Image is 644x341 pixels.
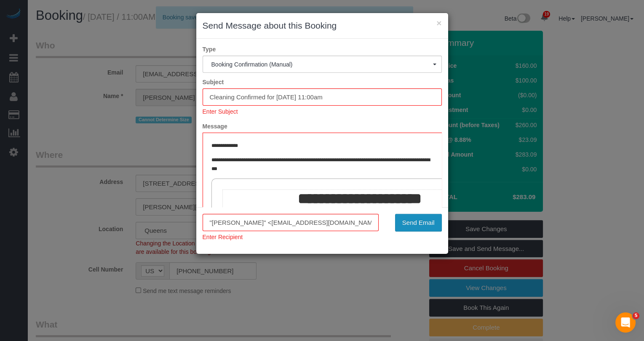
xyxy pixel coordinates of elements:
iframe: Intercom live chat [615,312,636,333]
h3: Send Message about this Booking [203,19,442,32]
button: Send Email [395,214,442,232]
div: Enter Subject [203,106,442,116]
button: × [436,19,441,27]
span: 5 [633,312,639,319]
button: Booking Confirmation (Manual) [203,56,442,73]
label: Message [196,122,448,131]
span: Booking Confirmation (Manual) [211,61,433,68]
label: Type [196,45,448,53]
div: Enter Recipient [203,231,379,241]
label: Subject [196,78,448,86]
input: Subject [203,88,442,106]
iframe: Rich Text Editor, editor1 [203,133,441,264]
